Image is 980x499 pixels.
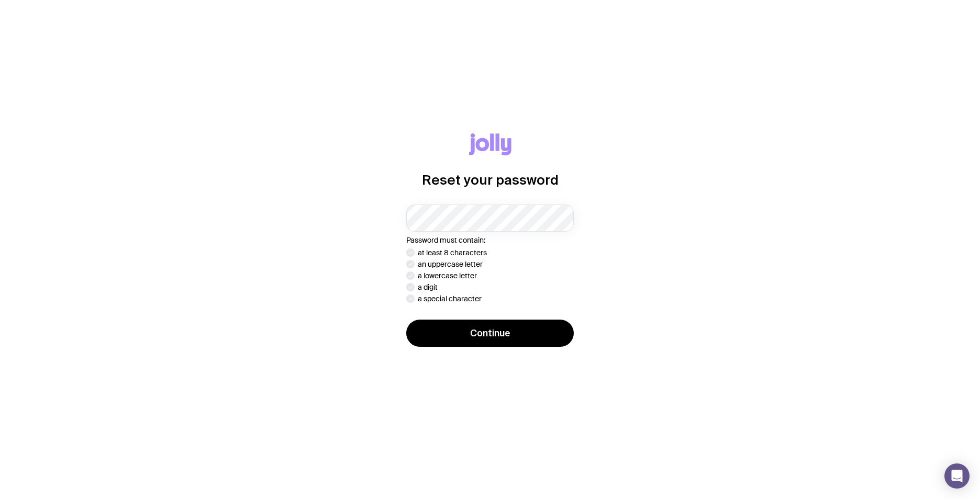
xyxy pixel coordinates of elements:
[470,327,510,339] span: Continue
[418,294,482,303] p: a special character
[418,248,487,257] p: at least 8 characters
[944,463,970,489] div: Open Intercom Messenger
[418,283,438,291] p: a digit
[418,271,477,280] p: a lowercase letter
[418,260,483,268] p: an uppercase letter
[406,320,574,347] button: Continue
[422,172,559,188] h1: Reset your password
[406,236,574,244] p: Password must contain:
